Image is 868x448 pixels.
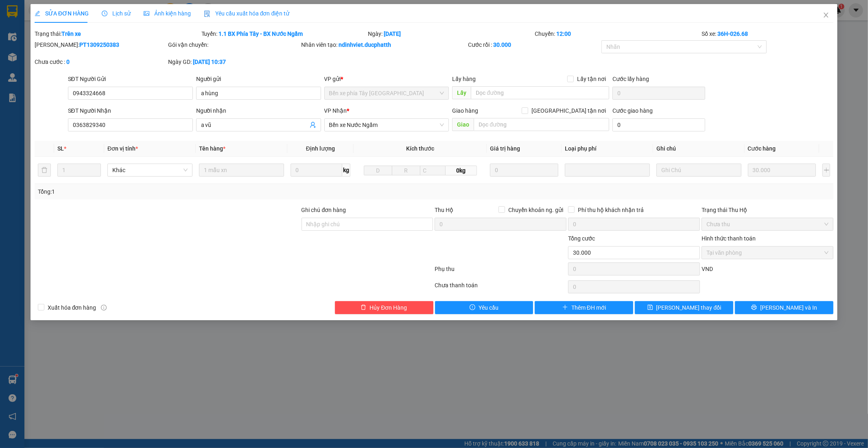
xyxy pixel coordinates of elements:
span: 0kg [446,166,477,175]
span: Lấy [452,86,471,99]
div: Trạng thái: [34,29,201,38]
div: Số xe: [701,29,834,38]
span: picture [144,11,149,16]
th: Loại phụ phí [562,141,653,157]
span: exclamation-circle [470,304,475,311]
span: Tổng cước [568,235,595,242]
div: [PERSON_NAME]: [35,40,166,49]
span: Bến xe phía Tây Thanh Hóa [329,87,444,99]
span: Ảnh kiện hàng [144,10,191,17]
button: exclamation-circleYêu cầu [435,301,533,314]
span: Thêm ĐH mới [571,303,606,312]
b: 1.1 BX Phía Tây - BX Nước Ngầm [219,31,303,37]
span: kg [342,164,350,177]
button: printer[PERSON_NAME] và In [735,301,833,314]
b: Trên xe [61,31,81,37]
span: Tại văn phòng [706,247,829,259]
input: Cước giao hàng [612,118,705,131]
span: close [823,12,829,18]
input: VD: Bàn, Ghế [199,164,284,177]
input: Dọc đường [474,118,609,131]
div: VP gửi [324,74,449,83]
label: Cước giao hàng [612,107,653,114]
span: Đơn vị tính [107,145,138,152]
img: icon [204,11,210,17]
div: Tuyến: [201,29,367,38]
span: [PERSON_NAME] và In [760,303,817,312]
label: Cước lấy hàng [612,76,649,82]
span: VND [702,266,713,272]
span: Xuất hóa đơn hàng [44,303,100,312]
div: Phụ thu [434,264,568,279]
span: Giá trị hàng [490,145,520,152]
button: save[PERSON_NAME] thay đổi [635,301,733,314]
input: Cước lấy hàng [612,87,705,100]
div: Người nhận [196,106,321,115]
div: Tổng: 1 [38,187,335,196]
span: Lấy hàng [452,76,476,82]
span: Chuyển khoản ng. gửi [505,205,566,214]
span: printer [751,304,757,311]
div: Ngày: [367,29,534,38]
label: Hình thức thanh toán [702,235,756,242]
b: PT1309250383 [79,42,119,48]
span: edit [35,11,40,16]
span: info-circle [101,305,107,310]
button: delete [38,164,51,177]
label: Ghi chú đơn hàng [302,207,346,213]
button: deleteHủy Đơn Hàng [335,301,433,314]
input: R [392,166,420,175]
span: Hủy Đơn Hàng [370,303,407,312]
div: Chuyến: [534,29,701,38]
span: Lịch sử [102,10,131,17]
span: Yêu cầu xuất hóa đơn điện tử [204,10,290,17]
input: D [364,166,392,175]
span: plus [562,304,568,311]
input: Dọc đường [471,86,609,99]
span: Bến xe Nước Ngầm [329,119,444,131]
div: Cước rồi : [468,40,600,49]
b: 12:00 [556,31,571,37]
input: Ghi chú đơn hàng [302,218,433,231]
b: [DATE] 10:37 [193,59,226,65]
b: 0 [66,59,70,65]
span: Lấy tận nơi [574,74,609,83]
b: 30.000 [493,42,511,48]
input: C [420,166,446,175]
div: Ngày GD: [168,57,300,66]
span: Giao [452,118,474,131]
span: clock-circle [102,11,107,16]
input: 0 [748,164,816,177]
button: Close [815,4,837,27]
span: delete [361,304,366,311]
b: [DATE] [384,31,401,37]
span: Cước hàng [748,145,776,152]
span: Chưa thu [706,218,829,230]
span: Tên hàng [199,145,225,152]
span: Yêu cầu [479,303,498,312]
button: plusThêm ĐH mới [535,301,633,314]
span: user-add [310,122,316,128]
div: Gói vận chuyển: [168,40,300,49]
div: SĐT Người Gửi [68,74,193,83]
span: SỬA ĐƠN HÀNG [35,10,89,17]
span: [PERSON_NAME] thay đổi [656,303,722,312]
input: 0 [490,164,558,177]
div: Nhân viên tạo: [302,40,467,49]
div: Trạng thái Thu Hộ [702,205,833,214]
div: Chưa thanh toán [434,281,568,295]
span: Kích thước [406,145,434,152]
span: SL [57,145,64,152]
b: ndinhviet.ducphatth [339,42,391,48]
span: VP Nhận [324,107,347,114]
input: Ghi Chú [656,164,741,177]
div: SĐT Người Nhận [68,106,193,115]
b: 36H-026.68 [717,31,748,37]
span: Định lượng [306,145,335,152]
button: plus [822,164,830,177]
span: save [647,304,653,311]
span: Khác [112,164,188,176]
span: [GEOGRAPHIC_DATA] tận nơi [528,106,609,115]
span: Giao hàng [452,107,478,114]
div: Người gửi [196,74,321,83]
